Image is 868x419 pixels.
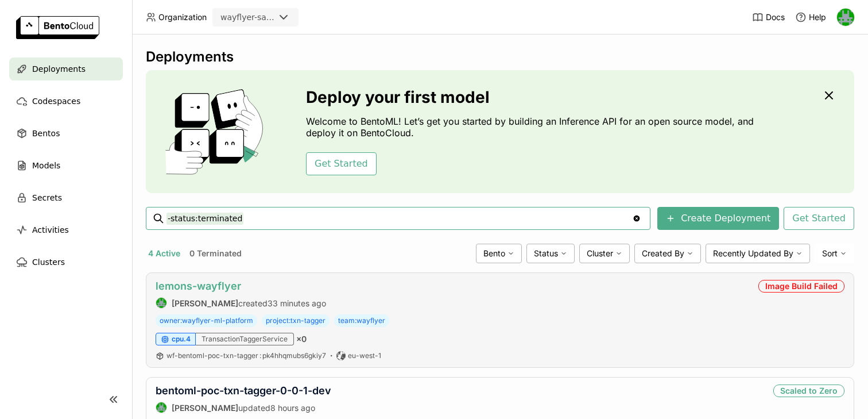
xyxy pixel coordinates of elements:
div: Sort [815,244,854,263]
strong: [PERSON_NAME] [172,403,238,413]
span: Bento [483,248,505,259]
span: team:wayflyer [334,314,389,327]
strong: [PERSON_NAME] [172,298,238,308]
div: wayflyer-sandbox [220,11,274,23]
input: Search [166,209,632,228]
span: Recently Updated By [713,248,793,259]
img: Sean Hickey [837,9,854,26]
span: cpu.4 [172,335,191,344]
div: Cluster [579,244,630,263]
a: lemons-wayflyer [156,280,241,292]
img: cover onboarding [155,89,278,175]
a: Clusters [9,251,123,274]
div: Image Build Failed [758,280,844,293]
div: Status [526,244,575,263]
button: Get Started [306,152,377,175]
button: Create Deployment [657,207,779,230]
span: Models [32,159,60,172]
div: created [156,297,326,309]
span: : [259,351,261,360]
svg: Clear value [632,214,641,223]
span: Help [809,12,826,22]
div: Help [795,11,826,23]
img: Sean Hickey [156,402,166,413]
div: updated [156,402,331,413]
span: wf-bentoml-poc-txn-tagger pk4hhqmubs6gkiy7 [166,351,326,360]
span: Clusters [32,255,65,269]
span: × 0 [296,334,307,344]
a: Docs [752,11,785,23]
a: Bentos [9,122,123,145]
h3: Deploy your first model [306,88,759,106]
div: Deployments [146,48,854,66]
div: Bento [476,244,522,263]
span: Deployments [32,62,86,76]
a: Secrets [9,186,123,209]
input: Selected wayflyer-sandbox. [276,12,277,24]
p: Welcome to BentoML! Let’s get you started by building an Inference API for an open source model, ... [306,116,759,139]
span: Docs [766,12,785,22]
a: wf-bentoml-poc-txn-tagger:pk4hhqmubs6gkiy7 [166,351,326,360]
a: Models [9,154,123,177]
span: Sort [822,248,838,259]
a: bentoml-poc-txn-tagger-0-0-1-dev [156,385,331,397]
span: Secrets [32,191,62,205]
img: Sean Hickey [156,298,166,308]
div: Recently Updated By [706,244,810,263]
a: Deployments [9,57,123,80]
span: owner:wayflyer-ml-platform [156,314,257,327]
span: project:txn-tagger [262,314,330,327]
span: Cluster [587,248,613,259]
span: 8 hours ago [270,403,315,413]
span: 33 minutes ago [268,298,326,308]
div: TransactionTaggerService [196,333,294,345]
span: Bentos [32,126,60,140]
a: Activities [9,218,123,241]
a: Codespaces [9,90,123,113]
span: Codespaces [32,94,80,108]
span: Created By [642,248,684,259]
span: eu-west-1 [348,351,381,360]
button: 4 Active [146,246,183,261]
button: 0 Terminated [187,246,244,261]
span: Organization [158,12,207,22]
span: Status [534,248,558,259]
span: Activities [32,223,69,237]
img: logo [16,16,99,39]
div: Scaled to Zero [773,385,844,397]
button: Get Started [784,207,854,230]
div: Created By [634,244,701,263]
